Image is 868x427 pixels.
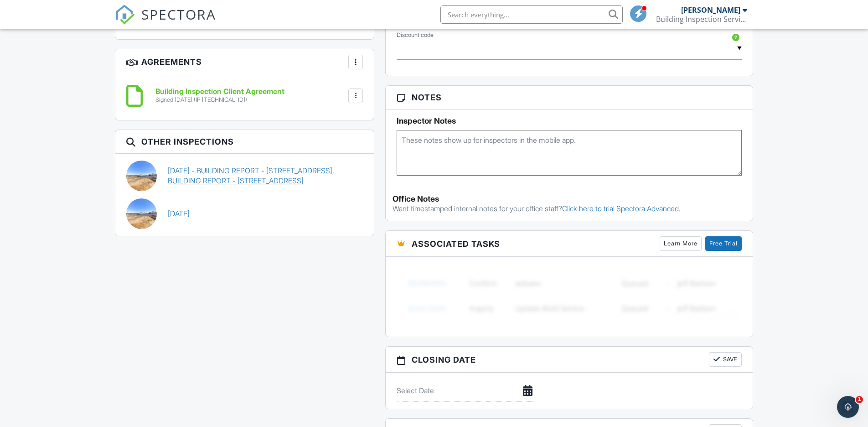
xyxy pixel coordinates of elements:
[155,88,284,104] a: Building Inspection Client Agreement Signed [DATE] (IP [TECHNICAL_ID])
[397,116,742,125] h5: Inspector Notes
[168,208,190,219] a: [DATE]
[155,96,284,104] div: Signed [DATE] (IP [TECHNICAL_ID])
[660,236,702,251] a: Learn More
[412,354,476,366] span: Closing date
[115,5,135,25] img: The Best Home Inspection Software - Spectora
[155,88,284,96] h6: Building Inspection Client Agreement
[393,203,746,213] p: Want timestamped internal notes for your office staff?
[656,15,747,24] div: Building Inspection Services
[386,86,753,109] h3: Notes
[397,31,434,39] label: Discount code
[856,396,863,403] span: 1
[115,49,374,75] h3: Agreements
[562,204,681,213] a: Click here to trial Spectora Advanced.
[393,194,746,203] div: Office Notes
[837,396,859,418] iframe: Intercom live chat
[168,166,363,186] a: [DATE] - BUILDING REPORT - [STREET_ADDRESS], BUILDING REPORT - [STREET_ADDRESS]
[397,380,534,402] input: Select Date
[115,12,216,31] a: SPECTORA
[705,236,742,251] a: Free Trial
[709,352,742,367] button: Save
[412,238,500,250] span: Associated Tasks
[397,264,742,328] img: blurred-tasks-251b60f19c3f713f9215ee2a18cbf2105fc2d72fcd585247cf5e9ec0c957c1dd.png
[440,5,623,24] input: Search everything...
[141,5,216,24] span: SPECTORA
[115,130,374,154] h3: Other Inspections
[681,5,740,15] div: [PERSON_NAME]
